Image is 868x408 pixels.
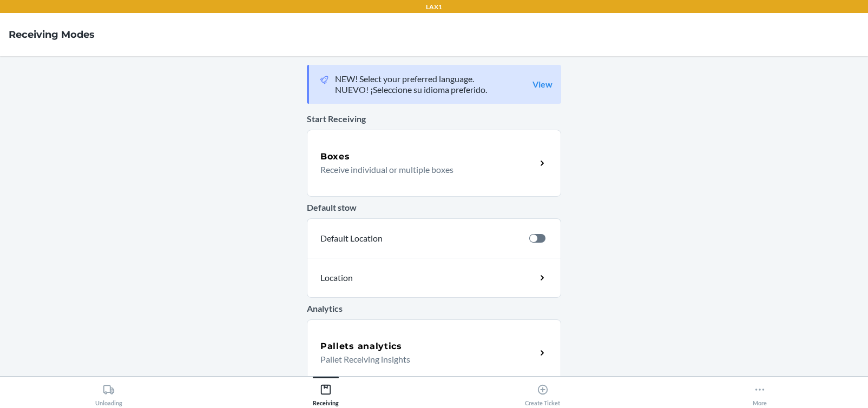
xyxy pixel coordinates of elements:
div: Receiving [313,379,339,406]
p: LAX1 [426,2,442,12]
a: Location [307,258,561,298]
p: Pallet Receiving insights [320,353,528,366]
p: Receive individual or multiple boxes [320,163,528,176]
div: Create Ticket [525,379,560,406]
h4: Receiving Modes [9,28,95,42]
p: Default stow [307,201,561,214]
div: More [753,379,767,406]
p: Start Receiving [307,112,561,125]
button: Create Ticket [434,377,651,406]
p: NEW! Select your preferred language. [335,73,487,84]
button: More [651,377,868,406]
h5: Boxes [320,150,350,163]
a: View [532,79,553,90]
a: BoxesReceive individual or multiple boxes [307,130,561,197]
div: Unloading [95,379,122,406]
p: Default Location [320,232,521,245]
p: Analytics [307,302,561,315]
h5: Pallets analytics [320,340,402,353]
a: Pallets analyticsPallet Receiving insights [307,319,561,386]
button: Receiving [217,377,434,406]
p: NUEVO! ¡Seleccione su idioma preferido. [335,84,487,95]
p: Location [320,271,448,284]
